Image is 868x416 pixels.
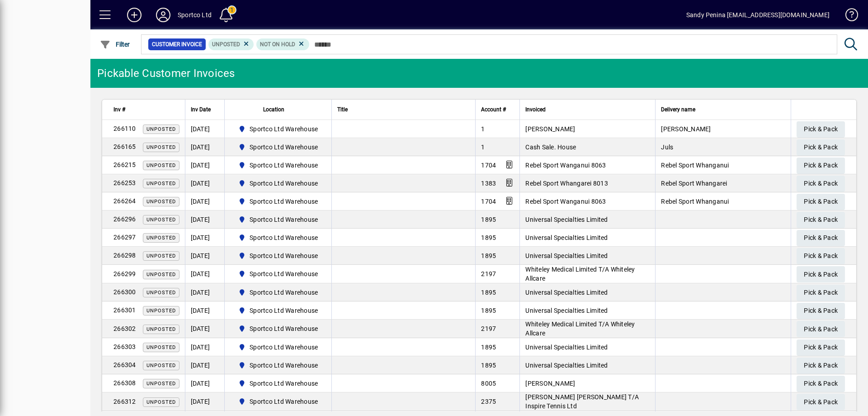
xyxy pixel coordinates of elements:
span: Unposted [146,181,176,186]
div: Account # [481,105,514,115]
span: 1 [481,143,485,151]
span: Unposted [146,326,176,332]
span: Unposted [146,163,176,168]
span: Account # [481,105,506,115]
button: Pick & Pack [797,266,845,282]
span: Pick & Pack [804,249,838,263]
span: 266302 [113,325,136,332]
span: Inv Date [191,105,211,115]
span: Invoiced [525,105,546,115]
button: Pick & Pack [797,394,845,410]
span: Universal Specialties Limited [525,307,608,314]
span: Sportco Ltd Warehouse [250,215,318,224]
span: 266296 [113,215,136,223]
span: Universal Specialties Limited [525,344,608,351]
button: Pick & Pack [797,376,845,392]
span: Unposted [146,199,176,205]
span: 8005 [481,380,496,387]
span: 1895 [481,252,496,259]
span: Pick & Pack [804,285,838,300]
button: Pick & Pack [797,248,845,264]
div: Inv # [113,105,179,115]
button: Pick & Pack [797,339,845,356]
button: Pick & Pack [797,303,845,319]
span: Sportco Ltd Warehouse [235,268,322,279]
span: Pick & Pack [804,376,838,391]
td: [DATE] [185,374,224,392]
td: [DATE] [185,156,224,174]
span: Unposted [146,217,176,223]
span: Sportco Ltd Warehouse [250,397,318,406]
div: Sportco Ltd [178,8,212,22]
mat-chip: Customer Invoice Status: Unposted [208,38,254,50]
span: Pick & Pack [804,395,838,410]
span: Unposted [212,41,240,48]
span: Pick & Pack [804,158,838,173]
span: Sportco Ltd Warehouse [250,343,318,352]
td: [DATE] [185,265,224,283]
span: 1 [481,125,485,133]
span: Unposted [146,344,176,350]
span: 1704 [481,162,496,169]
span: Cash Sale. House [525,143,576,151]
span: Sportco Ltd Warehouse [250,306,318,315]
span: 2375 [481,398,496,405]
span: Customer Invoice [152,40,202,49]
span: Pick & Pack [804,176,838,191]
span: Title [337,105,348,115]
span: Sportco Ltd Warehouse [250,124,318,134]
span: Sportco Ltd Warehouse [235,142,322,153]
button: Pick & Pack [797,321,845,337]
span: Unposted [146,235,176,241]
button: Pick & Pack [797,285,845,301]
span: [PERSON_NAME] [PERSON_NAME] T/A Inspire Tennis Ltd [525,393,639,410]
span: Sportco Ltd Warehouse [250,269,318,278]
span: 2197 [481,325,496,332]
span: Sportco Ltd Warehouse [250,197,318,206]
td: [DATE] [185,301,224,320]
span: Universal Specialties Limited [525,252,608,259]
span: Sportco Ltd Warehouse [250,288,318,297]
button: Pick & Pack [797,121,845,138]
div: Invoiced [525,105,650,115]
span: Delivery name [661,105,695,115]
span: 266165 [113,143,136,150]
td: [DATE] [185,120,224,138]
span: 2197 [481,270,496,277]
span: Pick & Pack [804,340,838,355]
span: 1895 [481,216,496,223]
span: Sportco Ltd Warehouse [250,179,318,188]
span: Rebel Sport Wanganui 8063 [525,162,606,169]
span: Filter [100,41,130,48]
span: Sportco Ltd Warehouse [235,378,322,389]
span: Rebel Sport Whangarei 8013 [525,180,608,187]
span: Universal Specialties Limited [525,362,608,369]
span: 266298 [113,252,136,259]
span: Unposted [146,290,176,296]
button: Pick & Pack [797,212,845,228]
span: Location [263,105,284,115]
button: Profile [149,7,178,23]
span: Sportco Ltd Warehouse [235,323,322,334]
span: 1383 [481,180,496,187]
span: Universal Specialties Limited [525,216,608,223]
td: [DATE] [185,320,224,338]
span: Rebel Sport Wanganui 8063 [525,198,606,205]
span: Unposted [146,308,176,314]
span: Juls [661,143,673,151]
span: 1895 [481,362,496,369]
td: [DATE] [185,356,224,374]
span: 266297 [113,234,136,241]
div: Pickable Customer Invoices [97,66,235,81]
span: Sportco Ltd Warehouse [235,305,322,316]
span: 266303 [113,343,136,350]
span: Not On Hold [260,41,295,48]
span: Sportco Ltd Warehouse [235,396,322,407]
td: [DATE] [185,229,224,247]
span: 266301 [113,306,136,314]
div: Title [337,105,470,115]
span: Sportco Ltd Warehouse [235,196,322,207]
span: Unposted [146,144,176,150]
span: Unposted [146,126,176,132]
button: Pick & Pack [797,139,845,156]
